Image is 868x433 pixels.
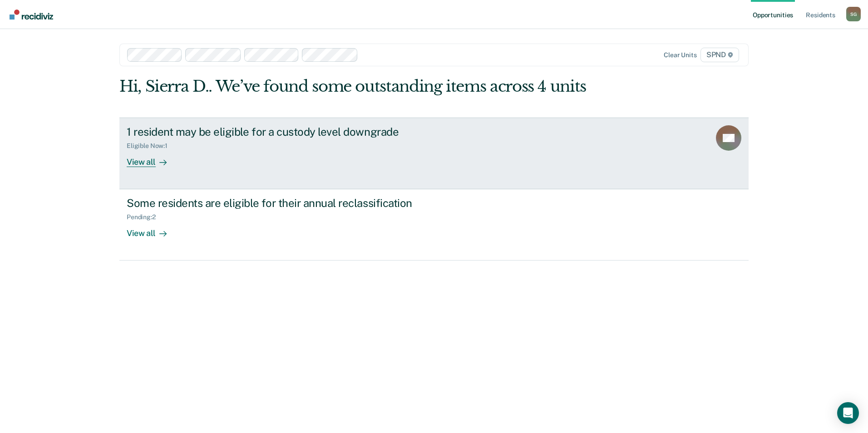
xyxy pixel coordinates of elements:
[10,10,53,20] img: Recidiviz
[127,197,445,210] div: Some residents are eligible for their annual reclassification
[127,125,445,138] div: 1 resident may be eligible for a custody level downgrade
[127,149,178,167] div: View all
[700,48,739,62] span: SPND
[846,7,861,21] div: S G
[127,142,175,150] div: Eligible Now : 1
[127,213,163,221] div: Pending : 2
[846,7,861,21] button: Profile dropdown button
[837,402,859,424] div: Open Intercom Messenger
[127,221,178,239] div: View all
[119,189,749,261] a: Some residents are eligible for their annual reclassificationPending:2View all
[119,77,623,96] div: Hi, Sierra D.. We’ve found some outstanding items across 4 units
[119,118,749,189] a: 1 resident may be eligible for a custody level downgradeEligible Now:1View all
[664,51,697,59] div: Clear units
